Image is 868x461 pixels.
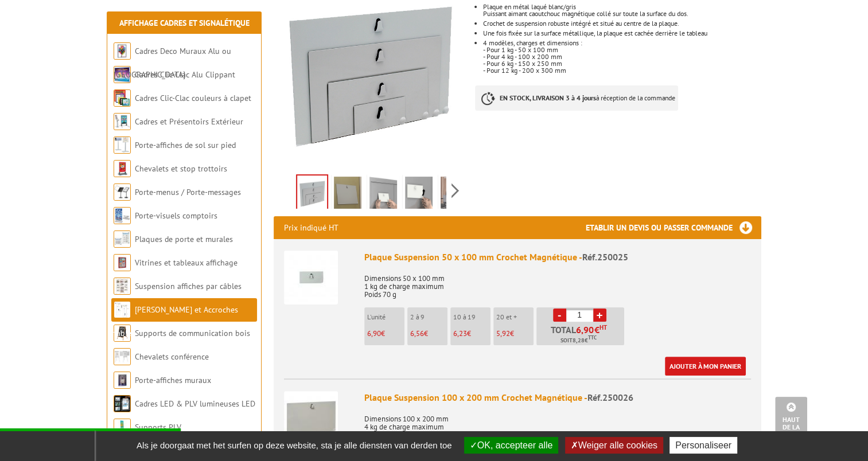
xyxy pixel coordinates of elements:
[553,308,566,322] a: -
[410,329,424,338] span: 6,56
[135,93,251,103] a: Cadres Clic-Clac couleurs à clapet
[284,251,338,304] img: Plaque Suspension 50 x 100 mm Crochet Magnétique
[496,330,534,338] p: €
[539,325,624,345] p: Total
[483,3,761,10] p: Plaque en métal laqué blanc/gris
[297,175,327,211] img: 250025_250026_250027_250028_plaque_magnetique_3.jpg
[582,251,628,263] span: Réf.250025
[334,177,361,212] img: 250025_250026_250027_250028_plaque_magnetique_montage.gif
[573,336,585,345] span: 8,28
[135,351,209,362] a: Chevalets conférence
[135,375,211,385] a: Porte-affiches muraux
[483,46,761,53] div: - Pour 1 kg - 50 x 100 mm
[665,357,746,376] a: Ajouter à mon panier
[135,422,181,432] a: Supports PLV
[496,329,510,338] span: 5,92
[587,392,633,403] span: Réf.250026
[135,69,235,80] a: Cadres Clic-Clac Alu Clippant
[114,207,131,224] img: Porte-visuels comptoirs
[284,216,338,239] p: Prix indiqué HT
[135,328,250,338] a: Supports de communication bois
[114,160,131,177] img: Chevalets et stop trottoirs
[114,46,231,80] a: Cadres Deco Muraux Alu ou [GEOGRAPHIC_DATA]
[565,437,663,454] button: Weiger alle cookies
[114,301,131,318] img: Cimaises et Accroches tableaux
[483,40,761,46] div: 4 modèles, charges et dimensions :
[453,329,467,338] span: 6,23
[410,330,447,338] p: €
[500,93,596,102] strong: EN STOCK, LIVRAISON 3 à 4 jours
[364,251,751,264] div: Plaque Suspension 50 x 100 mm Crochet Magnétique -
[483,67,761,74] div: - Pour 12 kg - 200 x 300 mm
[114,254,131,271] img: Vitrines et tableaux affichage
[483,20,761,27] li: Crochet de suspension robuste intégré et situé au centre de la plaque.
[586,216,761,239] h3: Etablir un devis ou passer commande
[135,399,255,409] a: Cadres LED & PLV lumineuses LED
[483,30,761,37] li: Une fois fixée sur la surface métallique, la plaque est cachée derrière le tableau
[483,10,761,17] p: Puissant aimant caoutchouc magnétique collé sur toute la surface du dos.
[453,313,491,321] p: 10 à 19
[114,89,131,107] img: Cadres Clic-Clac couleurs à clapet
[114,419,131,436] img: Supports PLV
[670,437,737,454] button: Personaliseer (modaal venster)
[114,42,131,60] img: Cadres Deco Muraux Alu ou Bois
[135,281,242,291] a: Suspension affiches par câbles
[367,313,404,321] p: L'unité
[114,304,238,338] a: [PERSON_NAME] et Accroches tableaux
[135,140,236,150] a: Porte-affiches de sol sur pied
[600,323,607,331] sup: HT
[453,330,491,338] p: €
[135,234,233,244] a: Plaques de porte et murales
[593,308,606,322] a: +
[364,267,751,299] p: Dimensions 50 x 100 mm 1 kg de charge maximum Poids 70 g
[364,407,751,439] p: Dimensions 100 x 200 mm 4 kg de charge maximum Poids 250 g
[284,391,338,445] img: Plaque Suspension 100 x 200 mm Crochet Magnétique
[119,18,250,28] a: Affichage Cadres et Signalétique
[135,257,238,268] a: Vitrines et tableaux affichage
[450,181,461,200] span: Next
[135,116,243,127] a: Cadres et Présentoirs Extérieur
[775,397,807,444] a: Haut de la page
[464,437,559,454] button: OK, accepteer alle
[588,334,597,341] sup: TTC
[114,278,131,295] img: Suspension affiches par câbles
[576,325,594,334] span: 6,90
[114,395,131,412] img: Cadres LED & PLV lumineuses LED
[114,183,131,201] img: Porte-menus / Porte-messages
[367,330,404,338] p: €
[131,440,458,450] span: Als je doorgaat met het surfen op deze website, sta je alle diensten van derden toe
[441,177,468,212] img: 250027_plaque_suspension_magnetique_tableau.jpg
[114,372,131,389] img: Porte-affiches muraux
[135,187,241,197] a: Porte-menus / Porte-messages
[560,336,597,345] span: Soit €
[114,113,131,130] img: Cadres et Présentoirs Extérieur
[483,60,761,67] div: - Pour 6 kg - 150 x 250 mm
[364,391,751,404] div: Plaque Suspension 100 x 200 mm Crochet Magnétique -
[135,210,217,221] a: Porte-visuels comptoirs
[405,177,433,212] img: 250025_plaque_suspension_crochet_magnetique.jpg
[114,136,131,154] img: Porte-affiches de sol sur pied
[369,177,397,212] img: 250025_plaque_suspension_crochet_magnetique_1.jpg
[135,163,227,174] a: Chevalets et stop trottoirs
[496,313,534,321] p: 20 et +
[410,313,447,321] p: 2 à 9
[483,53,761,60] div: - Pour 4 kg - 100 x 200 mm
[114,348,131,365] img: Chevalets conférence
[594,325,600,334] span: €
[367,329,381,338] span: 6,90
[475,85,678,111] p: à réception de la commande
[114,230,131,248] img: Plaques de porte et murales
